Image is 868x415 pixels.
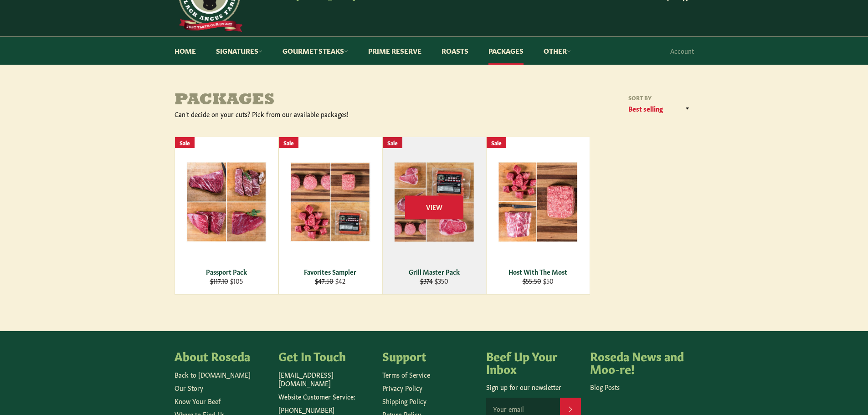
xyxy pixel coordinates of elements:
[165,37,205,65] a: Home
[175,92,434,110] h1: Packages
[479,37,533,65] a: Packages
[388,267,480,276] div: Grill Master Pack
[492,267,584,276] div: Host With The Most
[492,277,584,285] div: $50
[284,267,376,276] div: Favorites Sampler
[626,94,694,102] label: Sort by
[382,137,486,295] a: Grill Master Pack Grill Master Pack $374 $350 View
[210,276,228,285] s: $117.10
[405,196,463,219] span: View
[273,37,357,65] a: Gourmet Steaks
[278,405,373,414] p: [PHONE_NUMBER]
[290,162,370,242] img: Favorites Sampler
[175,110,434,118] div: Can't decide on your cuts? Pick from our available packages!
[278,349,373,362] h4: Get In Touch
[186,162,267,242] img: Passport Pack
[175,349,269,362] h4: About Roseda
[278,392,373,401] p: Website Customer Service:
[180,267,272,276] div: Passport Pack
[432,37,478,65] a: Roasts
[359,37,431,65] a: Prime Reserve
[534,37,580,65] a: Other
[486,137,590,295] a: Host With The Most Host With The Most $55.50 $50
[382,370,430,379] a: Terms of Service
[315,276,334,285] s: $47.50
[382,383,422,392] a: Privacy Policy
[175,137,195,149] div: Sale
[590,349,685,374] h4: Roseda News and Moo-re!
[666,37,699,64] a: Account
[175,137,278,295] a: Passport Pack Passport Pack $117.10 $105
[175,370,251,379] a: Back to [DOMAIN_NAME]
[278,137,382,295] a: Favorites Sampler Favorites Sampler $47.50 $42
[486,349,581,374] h4: Beef Up Your Inbox
[175,383,203,392] a: Our Story
[523,276,541,285] s: $55.50
[180,277,272,285] div: $105
[486,383,581,391] p: Sign up for our newsletter
[278,370,373,388] p: [EMAIL_ADDRESS][DOMAIN_NAME]
[207,37,272,65] a: Signatures
[382,396,426,405] a: Shipping Policy
[498,162,578,242] img: Host With The Most
[382,349,477,362] h4: Support
[590,382,620,391] a: Blog Posts
[487,137,506,149] div: Sale
[175,396,221,405] a: Know Your Beef
[284,277,376,285] div: $42
[279,137,298,149] div: Sale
